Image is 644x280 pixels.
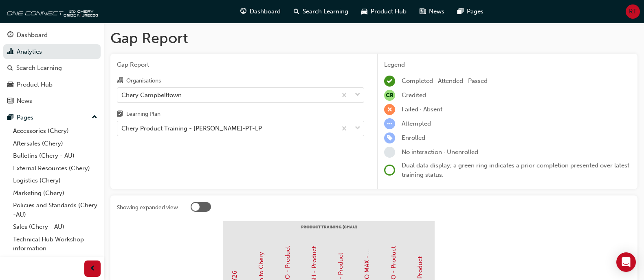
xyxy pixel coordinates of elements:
h1: Gap Report [110,29,637,47]
span: RT [629,7,637,16]
button: DashboardAnalyticsSearch LearningProduct HubNews [3,26,101,110]
span: down-icon [355,123,360,134]
a: Search Learning [3,61,101,76]
a: search-iconSearch Learning [287,3,355,20]
span: No interaction · Unenrolled [402,148,478,156]
button: Pages [3,110,101,125]
span: guage-icon [240,7,246,17]
span: news-icon [7,98,13,105]
span: search-icon [7,65,13,72]
span: Enrolled [402,134,425,141]
span: News [429,7,444,16]
span: guage-icon [7,32,13,39]
div: Learning Plan [126,110,160,118]
span: Product Hub [371,7,407,16]
a: Marketing (Chery) [10,187,101,200]
span: down-icon [355,90,360,100]
span: organisation-icon [117,77,123,85]
a: Bulletins (Chery - AU) [10,150,101,162]
div: News [17,96,32,106]
span: up-icon [92,112,97,123]
div: Open Intercom Messenger [616,252,636,272]
a: Analytics [3,44,101,59]
div: Product Hub [17,80,53,89]
span: car-icon [7,81,13,89]
div: Organisations [126,77,161,85]
a: External Resources (Chery) [10,162,101,175]
span: Failed · Absent [402,106,442,113]
a: Sales (Chery - AU) [10,221,101,233]
img: oneconnect [4,3,98,20]
a: Aftersales (Chery) [10,137,101,150]
a: User changes [10,255,101,267]
span: Gap Report [117,60,364,69]
div: Pages [17,113,33,122]
a: Accessories (Chery) [10,125,101,137]
button: RT [626,4,640,19]
a: Technical Hub Workshop information [10,233,101,255]
span: learningRecordVerb_NONE-icon [384,147,395,158]
a: news-iconNews [413,3,451,20]
div: Legend [384,60,631,69]
span: prev-icon [90,264,96,274]
a: News [3,93,101,109]
span: learningplan-icon [117,111,123,118]
div: Showing expanded view [117,204,178,212]
a: guage-iconDashboard [234,3,287,20]
a: Dashboard [3,28,101,43]
span: Completed · Attended · Passed [402,77,488,85]
a: pages-iconPages [451,3,490,20]
span: learningRecordVerb_ATTEMPT-icon [384,118,395,129]
a: Policies and Standards (Chery -AU) [10,199,101,221]
span: Credited [402,91,426,99]
div: PRODUCT TRAINING (CHAU) [223,221,435,241]
a: car-iconProduct Hub [355,3,413,20]
span: car-icon [361,7,367,17]
span: news-icon [420,7,426,17]
a: Product Hub [3,77,101,92]
span: learningRecordVerb_COMPLETE-icon [384,76,395,87]
a: Logistics (Chery) [10,174,101,187]
span: Search Learning [303,7,348,16]
span: Pages [467,7,484,16]
div: Chery Product Training - [PERSON_NAME]-PT-LP [121,124,262,133]
span: search-icon [294,7,299,17]
div: Search Learning [16,63,62,73]
span: Dual data display; a green ring indicates a prior completion presented over latest training status. [402,162,629,178]
span: pages-icon [7,114,13,122]
span: learningRecordVerb_FAIL-icon [384,104,395,115]
span: chart-icon [7,48,13,56]
span: learningRecordVerb_ENROLL-icon [384,132,395,143]
span: pages-icon [457,7,464,17]
span: null-icon [384,90,395,101]
div: Chery Campbelltown [121,90,182,100]
span: Dashboard [250,7,281,16]
div: Dashboard [17,30,48,40]
span: Attempted [402,120,431,127]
